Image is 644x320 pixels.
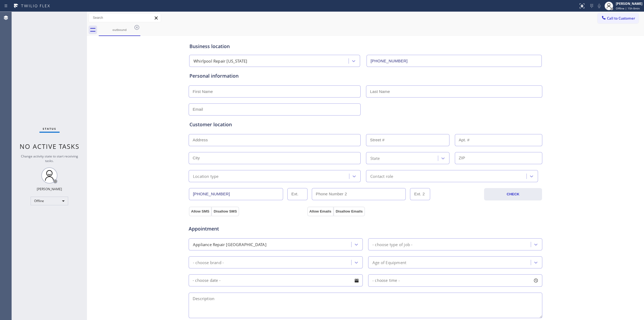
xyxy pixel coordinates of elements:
[598,13,639,23] button: Call to Customer
[189,121,541,128] div: Customer location
[334,207,365,216] button: Disallow Emails
[366,85,542,98] input: Last Name
[193,259,224,265] div: - choose brand -
[20,142,79,151] span: No active tasks
[189,225,306,232] span: Appointment
[455,134,543,146] input: Apt. #
[484,188,542,200] button: CHECK
[455,152,543,164] input: ZIP
[189,72,541,80] div: Personal information
[89,13,161,22] input: Search
[312,188,406,200] input: Phone Number 2
[372,241,412,247] div: - choose type of job -
[370,155,380,161] div: State
[21,154,78,163] span: Change activity state to start receiving tasks.
[607,16,635,21] span: Call to Customer
[37,187,62,191] div: [PERSON_NAME]
[189,43,541,50] div: Business location
[307,207,334,216] button: Allow Emails
[189,274,363,286] input: - choose date -
[189,188,283,200] input: Phone Number
[189,85,361,98] input: First Name
[31,197,68,205] div: Offline
[367,55,542,67] input: Phone Number
[372,259,406,265] div: Age of Equipment
[193,173,219,179] div: Location type
[287,188,308,200] input: Ext.
[370,173,393,179] div: Contact role
[366,134,449,146] input: Street #
[616,6,640,10] span: Offline | 15h 8min
[372,278,400,283] span: - choose time -
[99,28,140,32] div: outbound
[211,207,239,216] button: Disallow SMS
[189,103,361,116] input: Email
[189,152,361,164] input: City
[189,134,361,146] input: Address
[595,2,603,10] button: Mute
[189,207,211,216] button: Allow SMS
[616,1,642,6] div: [PERSON_NAME]
[43,127,56,131] span: Status
[193,241,266,247] div: Appliance Repair [GEOGRAPHIC_DATA]
[410,188,430,200] input: Ext. 2
[193,58,247,64] div: Whirlpool Repair [US_STATE]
